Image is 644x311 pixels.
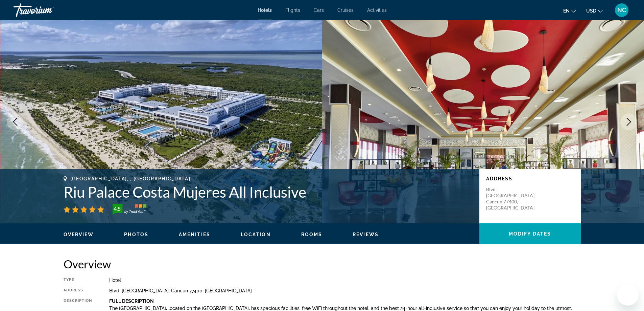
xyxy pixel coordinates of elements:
[563,8,570,14] span: en
[64,257,581,271] h2: Overview
[109,277,581,283] div: Hotel
[109,298,154,304] b: Full Description
[613,3,630,17] button: User Menu
[111,205,124,213] div: 4.5
[367,7,387,13] a: Activities
[314,7,324,13] a: Cars
[179,231,210,238] button: Amenities
[124,231,148,238] button: Photos
[241,231,271,238] button: Location
[113,204,146,215] img: TrustYou guest rating badge
[301,231,323,238] button: Rooms
[64,231,94,238] button: Overview
[586,8,596,14] span: USD
[64,288,92,293] div: Address
[64,183,473,201] h1: Riu Palace Costa Mujeres All Inclusive
[509,231,551,237] span: Modify Dates
[64,277,92,283] div: Type
[70,176,191,181] span: [GEOGRAPHIC_DATA], , [GEOGRAPHIC_DATA]
[337,7,354,13] a: Cruises
[620,113,637,130] button: Next image
[586,6,603,16] button: Change currency
[486,176,574,181] p: Address
[563,6,576,16] button: Change language
[486,186,540,211] p: Blvd. [GEOGRAPHIC_DATA], Cancun 77400, [GEOGRAPHIC_DATA]
[353,231,379,238] button: Reviews
[258,7,272,13] a: Hotels
[617,7,626,14] span: NC
[109,288,581,293] div: Blvd. [GEOGRAPHIC_DATA], Cancun 77400, [GEOGRAPHIC_DATA]
[617,284,639,306] iframe: Button to launch messaging window
[7,113,24,130] button: Previous image
[479,223,581,244] button: Modify Dates
[285,7,300,13] a: Flights
[14,1,81,19] a: Travorium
